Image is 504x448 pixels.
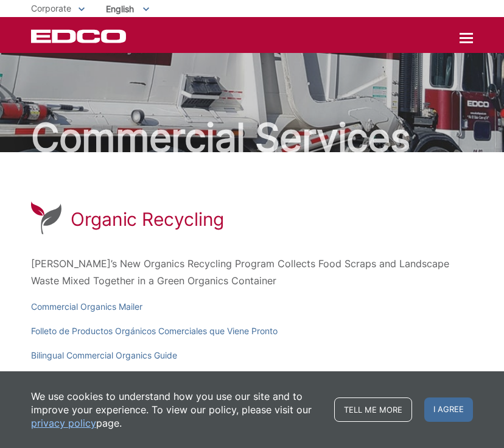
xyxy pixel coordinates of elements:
[31,118,473,157] h2: Commercial Services
[31,416,96,430] a: privacy policy
[31,324,278,338] a: Folleto de Productos Orgánicos Comerciales que Viene Pronto
[424,397,473,422] span: I agree
[31,390,322,430] p: We use cookies to understand how you use our site and to improve your experience. To view our pol...
[334,397,412,422] a: Tell me more
[31,3,71,13] span: Corporate
[31,255,473,289] p: [PERSON_NAME]’s New Organics Recycling Program Collects Food Scraps and Landscape Waste Mixed Tog...
[31,29,128,43] a: EDCD logo. Return to the homepage.
[71,208,224,230] h1: Organic Recycling
[31,300,142,313] a: Commercial Organics Mailer
[31,349,177,362] a: Bilingual Commercial Organics Guide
